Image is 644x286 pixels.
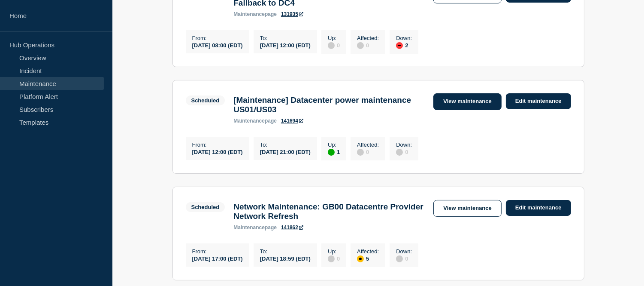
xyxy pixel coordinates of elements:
[396,248,412,255] p: Down :
[328,255,335,262] div: disabled
[433,93,501,110] a: View maintenance
[396,35,412,41] p: Down :
[506,200,571,216] a: Edit maintenance
[192,141,243,148] p: From :
[396,42,403,49] div: down
[281,11,303,17] a: 131935
[357,255,379,262] div: 5
[192,41,243,49] div: [DATE] 08:00 (EDT)
[328,148,340,156] div: 1
[506,93,571,109] a: Edit maintenance
[281,224,303,231] a: 141862
[357,35,379,41] p: Affected :
[328,141,340,148] p: Up :
[260,141,311,148] p: To :
[396,41,412,49] div: 2
[328,42,335,49] div: disabled
[260,248,311,255] p: To :
[233,118,265,124] span: maintenance
[260,255,311,262] div: [DATE] 18:59 (EDT)
[357,148,379,156] div: 0
[192,35,243,41] p: From :
[396,255,412,262] div: 0
[396,148,412,156] div: 0
[233,11,265,17] span: maintenance
[328,255,340,262] div: 0
[433,200,501,217] a: View maintenance
[328,248,340,255] p: Up :
[260,41,311,49] div: [DATE] 12:00 (EDT)
[357,149,364,156] div: disabled
[281,118,303,124] a: 141694
[357,42,364,49] div: disabled
[233,224,265,231] span: maintenance
[233,11,277,17] p: page
[191,204,220,210] div: Scheduled
[233,95,425,114] h3: [Maintenance] Datacenter power maintenance US01/US03
[328,41,340,49] div: 0
[192,248,243,255] p: From :
[396,141,412,148] p: Down :
[396,255,403,262] div: disabled
[357,41,379,49] div: 0
[233,224,277,231] p: page
[233,118,277,124] p: page
[260,148,311,155] div: [DATE] 21:00 (EDT)
[328,149,335,156] div: up
[396,149,403,156] div: disabled
[357,141,379,148] p: Affected :
[357,255,364,262] div: affected
[192,148,243,155] div: [DATE] 12:00 (EDT)
[260,35,311,41] p: To :
[192,255,243,262] div: [DATE] 17:00 (EDT)
[328,35,340,41] p: Up :
[357,248,379,255] p: Affected :
[233,202,425,221] h3: Network Maintenance: GB00 Datacentre Provider Network Refresh
[191,97,220,104] div: Scheduled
